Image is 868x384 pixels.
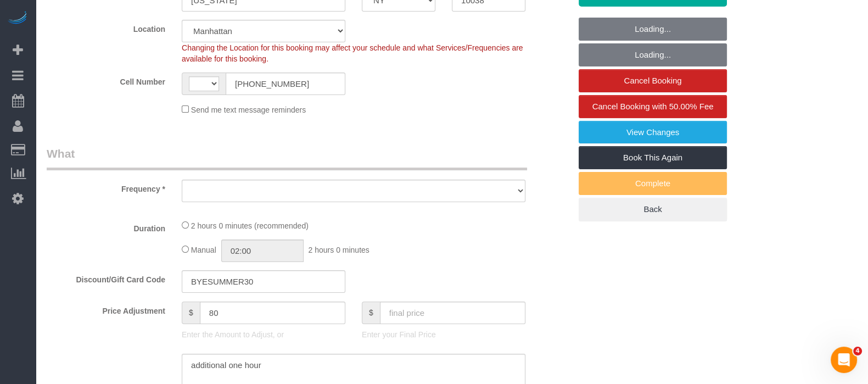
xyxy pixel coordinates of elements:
[38,219,173,234] label: Duration
[579,69,727,92] a: Cancel Booking
[592,102,714,111] span: Cancel Booking with 50.00% Fee
[191,221,309,230] span: 2 hours 0 minutes (recommended)
[579,95,727,118] a: Cancel Booking with 50.00% Fee
[831,347,857,373] iframe: Intercom live chat
[579,198,727,221] a: Back
[38,302,173,316] label: Price Adjustment
[579,121,727,144] a: View Changes
[380,302,525,324] input: final price
[182,329,345,340] p: Enter the Amount to Adjust, or
[38,73,173,87] label: Cell Number
[226,73,345,95] input: Cell Number
[47,146,527,170] legend: What
[182,302,200,324] span: $
[362,329,525,340] p: Enter your Final Price
[308,246,369,254] span: 2 hours 0 minutes
[182,43,523,63] span: Changing the Location for this booking may affect your schedule and what Services/Frequencies are...
[7,11,29,26] img: Automaid Logo
[362,302,380,324] span: $
[191,246,216,254] span: Manual
[38,270,173,285] label: Discount/Gift Card Code
[853,347,862,355] span: 4
[38,20,173,35] label: Location
[191,105,306,114] span: Send me text message reminders
[38,180,173,194] label: Frequency *
[579,146,727,169] a: Book This Again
